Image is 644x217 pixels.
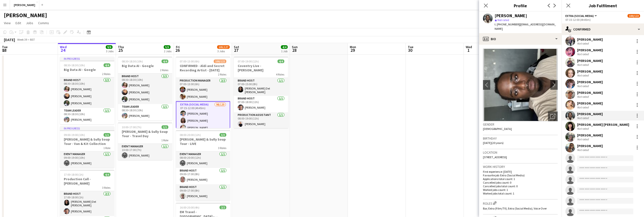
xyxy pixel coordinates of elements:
[176,137,230,146] h3: [PERSON_NAME] & Sully Soup Tour - LIVE
[176,130,230,201] app-job-card: 08:00-20:00 (12h)3/3[PERSON_NAME] & Sully Soup Tour - LIVE3 RolesEvent Manager1/108:00-20:00 (12h...
[577,63,590,67] div: Not rated
[64,133,85,137] span: 09:00-19:00 (10h)
[180,133,201,137] span: 08:00-20:00 (12h)
[483,192,558,195] p: Worked jobs total count: 1
[60,126,114,168] div: In progress09:00-19:00 (10h)1/1[PERSON_NAME] & Sully Soup Tour - Van & Kit Collection1 RoleEvent ...
[220,206,226,209] span: 2/2
[483,188,558,192] p: Worked jobs count: 1
[164,45,171,49] span: 5/5
[214,60,226,63] span: 100/122
[16,38,28,41] span: Week 39
[234,112,288,129] app-card-role: Production Assistant1/108:00-19:00 (11h)[PERSON_NAME]
[577,90,603,95] div: [PERSON_NAME]
[234,78,288,96] app-card-role: Brand Host1/107:00-15:00 (8h)[PERSON_NAME] Del [PERSON_NAME]
[60,57,114,124] app-job-card: In progress08:30-18:30 (10h)4/4Big Data AI - Google2 RolesBrand Host3/308:30-18:30 (10h)[PERSON_N...
[577,52,590,56] div: Not rated
[483,136,558,141] h3: Birthday
[106,45,113,49] span: 9/9
[161,138,168,142] span: 1 Role
[103,146,110,150] span: 1 Role
[577,84,590,88] div: Not rated
[104,133,110,137] span: 1/1
[118,122,172,160] app-job-card: 10:00-17:00 (7h)1/1[PERSON_NAME] & Sully Soup Tour - Travel Day1 RoleEvent Manager1/110:00-17:00 ...
[26,21,33,25] span: Jobs
[60,126,114,130] div: In progress
[483,173,558,177] p: Favourite job: Extra (Social Media)
[60,191,114,216] app-card-role: Brand Host2/217:00-18:00 (1h)[PERSON_NAME] Del [PERSON_NAME][PERSON_NAME]
[628,14,640,18] span: 100/122
[577,137,590,141] div: Not rated
[234,57,288,128] app-job-card: 07:00-19:00 (12h)4/4Coventry Live - [PERSON_NAME]4 RolesBrand Host1/107:00-15:00 (8h)[PERSON_NAME...
[565,14,594,18] span: Extra (Social Media)
[577,95,590,98] div: Not rated
[106,49,114,53] div: 3 Jobs
[60,177,114,186] h3: Production Call - [PERSON_NAME]
[483,165,558,169] h3: Work history
[4,37,15,42] div: [DATE]
[234,45,239,49] span: Sat
[14,20,23,26] a: Edit
[281,49,287,53] div: 1 Job
[495,14,527,18] div: [PERSON_NAME]
[292,45,298,49] span: Sun
[176,57,230,128] app-job-card: 07:00-13:00 (6h)100/122CONFIRMED - Aldi and Secret Recording Artist - [DATE]2 RolesProduction Man...
[60,137,114,146] h3: [PERSON_NAME] & Sully Soup Tour - Van & Kit Collection
[495,22,520,26] span: t. [PHONE_NUMBER]
[118,74,172,104] app-card-role: Brand Host3/308:30-18:30 (10h)[PERSON_NAME][PERSON_NAME][PERSON_NAME]
[176,184,230,201] app-card-role: Brand Host1/109:00-17:00 (8h)[PERSON_NAME]
[577,48,603,52] div: [PERSON_NAME]
[36,20,51,26] a: Comms
[483,155,507,159] span: [STREET_ADDRESS]
[217,49,229,53] div: 3 Jobs
[118,129,172,138] h3: [PERSON_NAME] & Sully Soup Tour - Travel Day
[577,80,603,84] div: [PERSON_NAME]
[276,73,284,76] span: 4 Roles
[234,64,288,72] h3: Coventry Live - [PERSON_NAME]
[60,77,114,108] app-card-role: Brand Host3/308:30-18:30 (10h)[PERSON_NAME][PERSON_NAME][PERSON_NAME]
[281,45,288,49] span: 4/4
[497,18,509,22] span: Not rated
[162,125,168,129] span: 1/1
[4,21,11,25] span: View
[577,116,590,120] div: Not rated
[64,63,85,67] span: 08:30-18:30 (10h)
[233,47,239,53] span: 27
[118,144,172,160] app-card-role: Event Manager1/110:00-17:00 (7h)[PERSON_NAME]
[24,20,35,26] a: Jobs
[238,60,259,63] span: 07:00-19:00 (12h)
[577,101,603,105] div: [PERSON_NAME]
[59,47,67,53] span: 24
[577,127,590,130] div: Not rated
[117,47,124,53] span: 25
[64,173,83,176] span: 17:00-18:00 (1h)
[350,45,356,49] span: Mon
[577,105,590,109] div: Not rated
[483,184,558,188] p: Cancelled jobs total count: 0
[577,59,603,63] div: [PERSON_NAME]
[577,144,603,148] div: [PERSON_NAME]
[277,60,284,63] span: 4/4
[577,148,590,152] div: Not rated
[2,45,8,49] span: Tue
[483,141,504,145] span: [DATE] (20 years)
[465,47,472,53] span: 1
[38,21,49,25] span: Comms
[483,127,512,131] span: [DEMOGRAPHIC_DATA]
[218,73,226,76] span: 2 Roles
[577,42,590,45] div: Not rated
[483,170,558,173] p: First experience: [DATE]
[562,23,644,35] div: Confirmed
[60,45,67,49] span: Wed
[483,177,558,181] p: Applications total count: 1
[176,168,230,184] app-card-role: Brand Host1/109:00-17:00 (8h)[PERSON_NAME]
[548,112,558,121] div: Open photos pop-in
[180,206,199,209] span: 16:00-20:00 (4h)
[2,20,13,26] a: View
[407,47,413,53] span: 30
[176,151,230,168] app-card-role: Event Manager1/108:00-20:00 (12h)[PERSON_NAME]
[577,122,629,127] div: [PERSON_NAME] [PERSON_NAME]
